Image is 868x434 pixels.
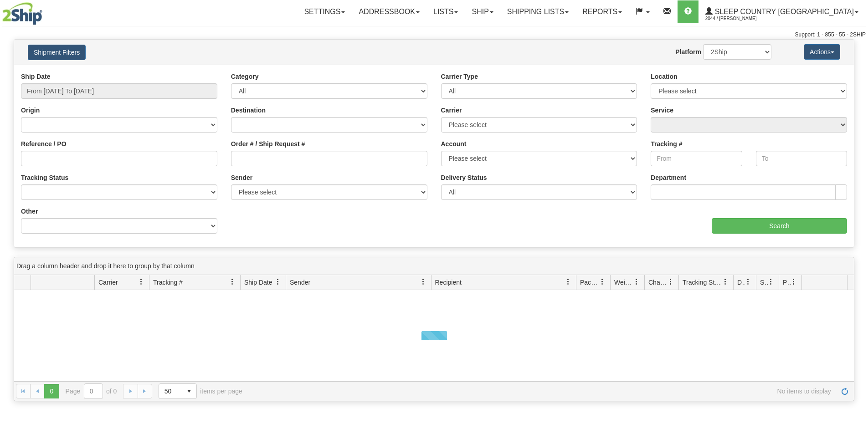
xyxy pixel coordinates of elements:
[21,207,38,216] label: Other
[718,274,733,290] a: Tracking Status filter column settings
[614,278,633,287] span: Weight
[2,2,42,25] img: logo2044.jpg
[153,278,183,287] span: Tracking #
[705,14,774,23] span: 2044 / [PERSON_NAME]
[651,139,682,148] label: Tracking #
[290,278,310,287] span: Sender
[441,106,462,115] label: Carrier
[426,0,465,23] a: Lists
[231,106,266,115] label: Destination
[21,139,67,148] label: Reference / PO
[44,384,59,398] span: Page 0
[595,274,610,290] a: Packages filter column settings
[500,0,575,23] a: Shipping lists
[159,383,197,399] span: Page sizes drop down
[783,278,791,287] span: Pickup Status
[763,274,779,290] a: Shipment Issues filter column settings
[14,257,854,275] div: grid grouping header
[683,278,722,287] span: Tracking Status
[651,106,673,115] label: Service
[575,0,629,23] a: Reports
[21,72,51,81] label: Ship Date
[651,151,742,166] input: From
[21,173,68,182] label: Tracking Status
[28,45,86,60] button: Shipment Filters
[352,0,426,23] a: Addressbook
[225,274,240,290] a: Tracking # filter column settings
[98,278,118,287] span: Carrier
[580,278,599,287] span: Packages
[231,139,305,148] label: Order # / Ship Request #
[756,151,847,166] input: To
[760,278,768,287] span: Shipment Issues
[847,170,867,263] iframe: chat widget
[441,139,467,148] label: Account
[713,8,854,15] span: Sleep Country [GEOGRAPHIC_DATA]
[712,218,847,234] input: Search
[244,278,272,287] span: Ship Date
[416,274,431,290] a: Sender filter column settings
[837,384,852,398] a: Refresh
[786,274,801,290] a: Pickup Status filter column settings
[134,274,149,290] a: Carrier filter column settings
[648,278,668,287] span: Charge
[441,173,487,182] label: Delivery Status
[2,31,866,39] div: Support: 1 - 855 - 55 - 2SHIP
[231,72,259,81] label: Category
[651,72,677,81] label: Location
[297,0,352,23] a: Settings
[699,0,865,23] a: Sleep Country [GEOGRAPHIC_DATA] 2044 / [PERSON_NAME]
[737,278,745,287] span: Delivery Status
[740,274,756,290] a: Delivery Status filter column settings
[435,278,462,287] span: Recipient
[66,383,117,399] span: Page of 0
[21,106,40,115] label: Origin
[465,0,500,23] a: Ship
[675,47,701,56] label: Platform
[651,173,686,182] label: Department
[182,384,196,398] span: select
[629,274,644,290] a: Weight filter column settings
[804,44,840,60] button: Actions
[255,388,831,395] span: No items to display
[663,274,678,290] a: Charge filter column settings
[270,274,286,290] a: Ship Date filter column settings
[560,274,576,290] a: Recipient filter column settings
[441,72,478,81] label: Carrier Type
[231,173,252,182] label: Sender
[159,383,242,399] span: items per page
[164,387,176,396] span: 50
